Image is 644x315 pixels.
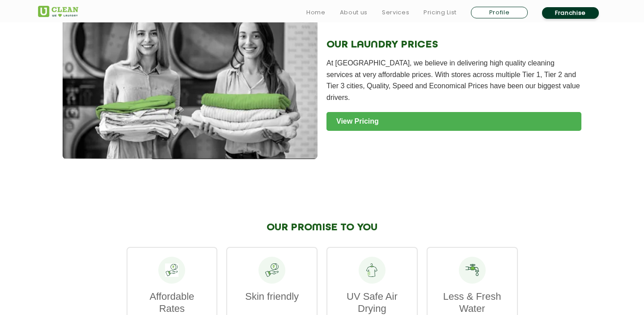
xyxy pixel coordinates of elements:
p: Less & Fresh Water [436,290,508,315]
a: Services [382,7,409,18]
p: Affordable Rates [136,290,208,315]
h2: OUR PROMISE TO YOU [127,222,518,233]
p: UV Safe Air Drying [336,290,408,315]
h2: OUR LAUNDRY PRICES [326,39,581,51]
img: UClean Laundry and Dry Cleaning [38,6,78,17]
a: About us [340,7,368,18]
a: Profile [471,7,528,18]
a: Franchise [542,7,599,19]
img: Laundry Service [63,11,318,159]
p: Skin friendly [236,290,308,302]
a: Pricing List [424,7,457,18]
a: View Pricing [326,112,581,131]
p: At [GEOGRAPHIC_DATA], we believe in delivering high quality cleaning services at very affordable ... [326,57,581,103]
a: Home [306,7,326,18]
